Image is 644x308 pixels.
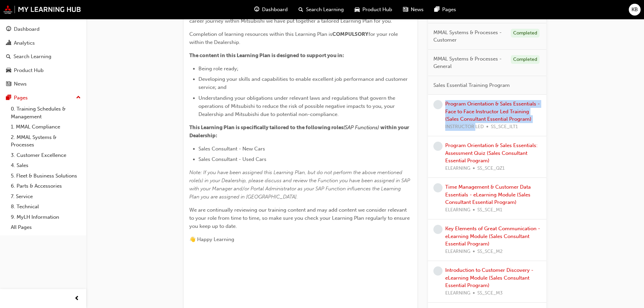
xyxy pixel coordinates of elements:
span: Dashboard [262,6,288,14]
a: 5. Fleet & Business Solutions [8,171,84,181]
span: Note: If you have been assigned this Learning Plan, but do not perform the above mentioned role(s... [189,169,411,200]
img: mmal [3,5,81,14]
a: guage-iconDashboard [249,3,293,17]
span: chart-icon [6,40,11,46]
span: ELEARNING [445,248,470,256]
a: 2. MMAL Systems & Processes [8,132,84,150]
span: guage-icon [6,26,11,32]
span: pages-icon [434,5,439,14]
button: Pages [3,92,84,104]
a: 4. Sales [8,160,84,171]
span: prev-icon [74,294,79,303]
span: Understanding your obligations under relevant laws and regulations that govern the operations of ... [198,95,397,117]
span: ELEARNING [445,289,470,297]
a: Key Elements of Great Communication - eLearning Module (Sales Consultant Essential Program) [445,226,540,247]
span: car-icon [6,68,11,74]
a: News [3,78,84,90]
span: Sales Essential Training Program [433,81,510,89]
span: SS_SCE_M2 [477,248,503,256]
span: search-icon [6,54,11,60]
span: pages-icon [6,95,11,101]
span: learningRecordVerb_NONE-icon [433,266,443,276]
span: within your Dealership: [189,124,410,139]
a: car-iconProduct Hub [349,3,398,17]
a: All Pages [8,222,84,233]
a: 7. Service [8,191,84,202]
span: 👋 Happy Learning [189,236,234,242]
span: SS_SCE_M3 [477,289,503,297]
span: learningRecordVerb_NONE-icon [433,142,443,151]
span: Sales Consultant - Used Cars [198,156,266,162]
span: SS_SCE_QZ1 [477,165,505,172]
div: Completed [511,29,540,38]
a: search-iconSearch Learning [293,3,349,17]
span: Being role ready; [198,66,238,72]
span: learningRecordVerb_NONE-icon [433,100,443,109]
a: news-iconNews [398,3,429,17]
a: 0. Training Schedules & Management [8,104,84,122]
span: MMAL Systems & Processes - General [433,55,505,70]
span: guage-icon [254,5,259,14]
div: Search Learning [14,53,51,61]
span: Completion of learning resources within this Learning Plan is [189,31,332,37]
span: Product Hub [362,6,392,14]
span: The content in this Learning Plan is designed to support you in: [189,52,344,58]
a: 1. MMAL Compliance [8,122,84,132]
span: SS_SCE_ILT1 [491,123,518,131]
span: news-icon [6,81,11,87]
span: At Mitsubishi we care about your learning, development and growth. To support you and your career... [189,10,410,24]
span: car-icon [355,5,360,14]
button: KB [629,4,641,16]
span: Sales Consultant - New Cars [198,146,265,152]
span: INSTRUCTOR LED [445,123,484,131]
span: learningRecordVerb_NONE-icon [433,225,443,234]
div: Dashboard [14,25,40,33]
span: news-icon [403,5,408,14]
span: Pages [442,6,456,14]
div: Analytics [14,39,35,47]
a: Analytics [3,37,84,49]
span: This Learning Plan is specifically tailored to the following roles [189,124,343,131]
span: learningRecordVerb_NONE-icon [433,183,443,192]
div: News [14,80,27,88]
span: Developing your skills and capabilities to enable excellent job performance and customer service;... [198,76,409,90]
div: Pages [14,94,28,102]
a: 6. Parts & Accessories [8,181,84,191]
span: News [411,6,424,14]
span: ELEARNING [445,165,470,172]
span: MMAL Systems & Processes - Customer [433,29,505,44]
a: Program Orientation & Sales Essentials: Assessment Quiz (Sales Consultant Essential Program) [445,142,538,164]
button: DashboardAnalyticsSearch LearningProduct HubNews [3,22,84,92]
span: KB [631,6,638,14]
a: Dashboard [3,23,84,35]
a: Time Management & Customer Data Essentials - eLearning Module (Sales Consultant Essential Program) [445,184,531,205]
a: Introduction to Customer Discovery - eLearning Module (Sales Consultant Essential Program) [445,267,533,288]
span: COMPULSORY [332,31,368,37]
div: Product Hub [14,67,44,74]
span: SS_SCE_M1 [477,206,502,214]
a: 3. Customer Excellence [8,150,84,161]
a: 8. Technical [8,202,84,212]
a: pages-iconPages [429,3,461,17]
span: ELEARNING [445,206,470,214]
a: 9. MyLH Information [8,212,84,222]
div: Completed [511,55,540,64]
span: (SAP Functions) [343,124,379,131]
span: We are continually reviewing our training content and may add content we consider relevant to you... [189,207,411,229]
span: search-icon [299,5,303,14]
a: Program Orientation & Sales Essentials - Face to Face Instructor Led Training (Sales Consultant E... [445,101,540,122]
span: for your role within the Dealership. [189,31,399,45]
a: Product Hub [3,64,84,77]
span: Search Learning [306,6,344,14]
a: Search Learning [3,50,84,63]
span: up-icon [76,93,81,102]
